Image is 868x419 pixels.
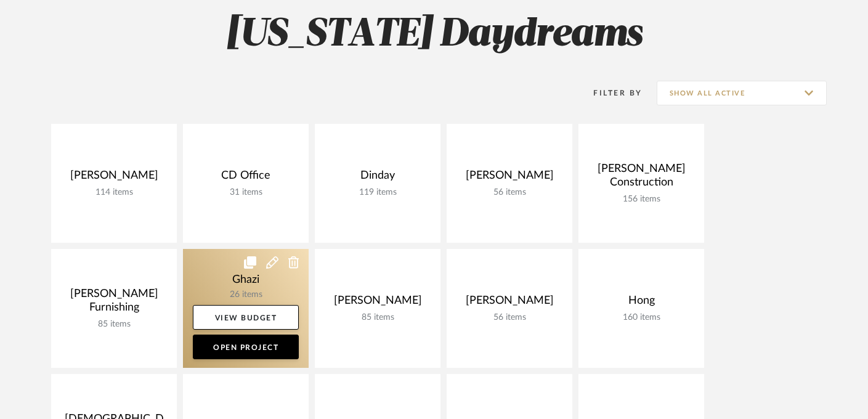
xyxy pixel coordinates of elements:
div: [PERSON_NAME] [61,169,167,187]
div: 114 items [61,187,167,198]
a: Open Project [193,335,299,359]
div: 156 items [588,194,694,205]
div: Hong [588,294,694,312]
div: 31 items [193,187,299,198]
div: 56 items [456,187,562,198]
div: [PERSON_NAME] [456,294,562,312]
div: [PERSON_NAME] Furnishing [61,287,167,319]
div: [PERSON_NAME] Construction [588,162,694,194]
div: Dinday [325,169,431,187]
div: 56 items [456,312,562,323]
div: CD Office [193,169,299,187]
div: 160 items [588,312,694,323]
div: 85 items [61,319,167,330]
div: [PERSON_NAME] [456,169,562,187]
div: Filter By [578,87,643,99]
div: 119 items [325,187,431,198]
div: [PERSON_NAME] [325,294,431,312]
div: 85 items [325,312,431,323]
a: View Budget [193,305,299,330]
